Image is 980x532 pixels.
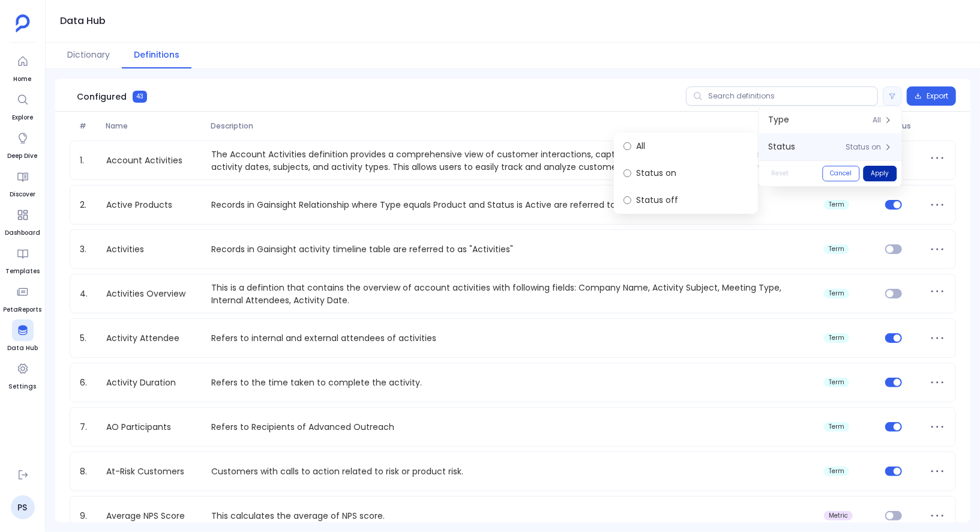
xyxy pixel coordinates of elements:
[206,332,819,345] p: Refers to internal and external attendees of activities
[101,510,190,522] a: Average NPS Score
[16,14,30,32] img: petavue logo
[881,121,925,131] span: Status
[829,512,848,519] span: metric
[829,468,844,475] span: term
[206,421,819,434] p: Refers to Recipients of Advanced Outreach
[614,160,758,187] label: Status on
[5,228,40,238] span: Dashboard
[829,423,844,431] span: term
[5,243,40,276] a: Templates
[4,305,42,315] span: PetaReports
[206,376,819,389] p: Refers to the time taken to complete the activity.
[864,166,897,181] button: Apply
[614,133,758,160] label: All
[101,288,190,300] a: Activities Overview
[206,510,819,522] p: This calculates the average of NPS score.
[829,334,844,342] span: term
[12,113,34,122] span: Explore
[101,332,184,345] a: Activity Attendee
[5,267,40,276] span: Templates
[10,190,35,199] span: Discover
[75,376,101,389] span: 6.
[624,169,631,177] input: Status on
[60,13,106,29] h1: Data Hub
[101,243,149,256] a: Activities
[75,199,101,211] span: 2.
[101,421,176,434] a: AO Participants
[12,74,34,84] span: Home
[7,319,38,353] a: Data Hub
[101,199,177,211] a: Active Products
[12,89,34,122] a: Explore
[624,196,631,204] input: Status off
[829,290,844,297] span: term
[8,151,38,161] span: Deep Dive
[75,465,101,478] span: 8.
[12,50,34,84] a: Home
[9,382,37,391] span: Settings
[769,113,790,126] span: Type
[5,204,40,238] a: Dashboard
[101,465,189,478] a: At-Risk Customers
[10,166,35,199] a: Discover
[614,187,758,214] label: Status off
[75,243,101,256] span: 3.
[206,148,819,172] p: The Account Activities definition provides a comprehensive view of customer interactions, capturi...
[74,121,101,131] span: #
[823,166,860,181] button: Cancel
[77,91,127,103] span: Configured
[624,142,631,150] input: All
[769,141,796,153] span: Status
[55,43,122,68] button: Dictionary
[101,121,206,131] span: Name
[75,510,101,522] span: 9.
[873,115,882,125] span: All
[907,86,956,106] button: Export
[206,282,819,306] p: This is a defintion that contains the overview of account activities with following fields: Compa...
[11,495,35,519] a: PS
[206,465,819,478] p: Customers with calls to action related to risk or product risk.
[9,358,37,391] a: Settings
[829,201,844,208] span: term
[846,142,882,152] span: Status on
[75,332,101,345] span: 5.
[101,376,181,389] a: Activity Duration
[829,379,844,386] span: term
[75,288,101,300] span: 4.
[101,154,187,167] a: Account Activities
[206,243,819,256] p: Records in Gainsight activity timeline table are referred to as "Activities"
[927,91,948,101] span: Export
[4,281,42,315] a: PetaReports
[75,421,101,434] span: 7.
[7,343,38,353] span: Data Hub
[206,121,820,131] span: Description
[686,86,878,106] input: Search definitions
[206,199,819,211] p: Records in Gainsight Relationship where Type equals Product and Status is Active are referred to ...
[829,246,844,253] span: term
[75,154,101,167] span: 1.
[122,43,191,68] button: Definitions
[133,91,147,103] span: 43
[8,127,38,161] a: Deep Dive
